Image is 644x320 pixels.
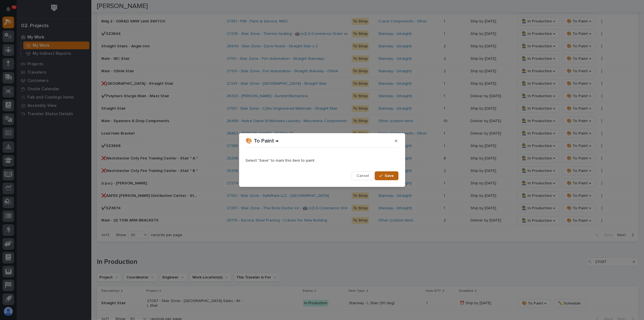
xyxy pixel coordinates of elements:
[246,138,279,144] p: 🎨 To Paint →
[385,173,394,178] span: Save
[246,158,399,163] p: Select "Save" to mark this item to paint.
[356,173,369,178] span: Cancel
[375,171,398,180] button: Save
[352,171,374,180] button: Cancel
